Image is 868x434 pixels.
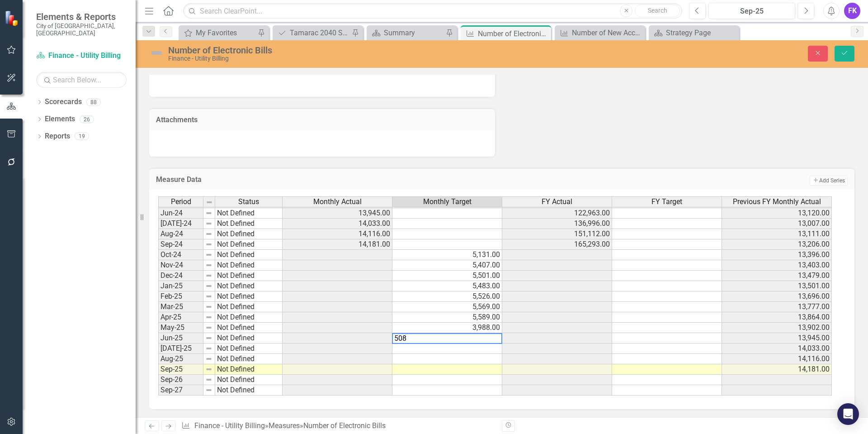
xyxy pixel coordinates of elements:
img: 8DAGhfEEPCf229AAAAAElFTkSuQmCC [205,282,212,290]
td: Dec-24 [158,271,203,281]
td: 13,777.00 [722,302,832,312]
div: 26 [80,115,94,123]
td: 14,116.00 [722,354,832,364]
td: Nov-24 [158,260,203,271]
td: 136,996.00 [502,219,612,229]
td: 13,696.00 [722,291,832,302]
td: 13,864.00 [722,312,832,323]
input: Search ClearPoint... [183,3,682,19]
button: Add Series [810,176,848,186]
img: 8DAGhfEEPCf229AAAAAElFTkSuQmCC [205,334,212,342]
td: Sep-25 [158,364,203,375]
div: Summary [384,27,443,38]
td: Not Defined [215,375,283,385]
td: Jan-25 [158,281,203,291]
td: Feb-25 [158,291,203,302]
img: 8DAGhfEEPCf229AAAAAElFTkSuQmCC [205,314,212,321]
td: Not Defined [215,281,283,291]
td: Sep-24 [158,239,203,250]
td: 5,407.00 [392,260,502,271]
h3: Measure Data [156,176,533,184]
td: 151,112.00 [502,229,612,239]
span: Search [648,7,667,14]
img: 8DAGhfEEPCf229AAAAAElFTkSuQmCC [205,251,212,258]
td: May-25 [158,323,203,333]
div: Number of Electronic Bills [303,421,386,430]
img: 8DAGhfEEPCf229AAAAAElFTkSuQmCC [205,366,212,373]
span: Period [171,198,191,206]
td: [DATE]-24 [158,219,203,229]
span: Elements & Reports [36,11,127,22]
td: Aug-24 [158,229,203,239]
span: Monthly Target [423,198,472,206]
div: Finance - Utility Billing [168,55,545,62]
td: 5,589.00 [392,312,502,323]
td: Apr-25 [158,312,203,323]
td: 13,120.00 [722,208,832,219]
div: Open Intercom Messenger [837,403,859,425]
span: Status [238,198,259,206]
td: 13,206.00 [722,239,832,250]
td: Aug-25 [158,354,203,364]
td: Not Defined [215,271,283,281]
td: Not Defined [215,291,283,302]
td: Not Defined [215,239,283,250]
button: Sep-25 [708,3,795,19]
td: Not Defined [215,208,283,219]
img: 8DAGhfEEPCf229AAAAAElFTkSuQmCC [205,220,212,227]
a: Reports [45,131,70,142]
td: Jun-25 [158,333,203,343]
small: City of [GEOGRAPHIC_DATA], [GEOGRAPHIC_DATA] [36,22,127,37]
img: 8DAGhfEEPCf229AAAAAElFTkSuQmCC [205,386,212,394]
td: 5,501.00 [392,271,502,281]
a: Measures [269,421,300,430]
td: 13,945.00 [722,333,832,343]
td: Not Defined [215,323,283,333]
td: Oct-24 [158,250,203,260]
td: Not Defined [215,260,283,271]
td: 165,293.00 [502,239,612,250]
td: Jun-24 [158,208,203,219]
div: 19 [75,133,89,140]
td: 13,501.00 [722,281,832,291]
a: Tamarac 2040 Strategic Plan - Departmental Action Plan [275,27,349,38]
button: FK [844,3,860,19]
img: Not Defined [149,46,164,60]
span: Previous FY Monthly Actual [733,198,821,206]
img: 8DAGhfEEPCf229AAAAAElFTkSuQmCC [206,199,213,206]
td: 13,403.00 [722,260,832,271]
td: 122,963.00 [502,208,612,219]
img: ClearPoint Strategy [5,10,20,26]
img: 8DAGhfEEPCf229AAAAAElFTkSuQmCC [205,210,212,217]
td: Mar-25 [158,302,203,312]
td: Not Defined [215,312,283,323]
a: Number of New Accounts [557,27,643,38]
td: 14,033.00 [283,219,392,229]
a: Summary [369,27,443,38]
a: My Favorites [181,27,255,38]
img: 8DAGhfEEPCf229AAAAAElFTkSuQmCC [205,355,212,362]
div: Number of Electronic Bills [478,28,549,39]
div: My Favorites [196,27,255,38]
td: Sep-27 [158,385,203,396]
img: 8DAGhfEEPCf229AAAAAElFTkSuQmCC [205,345,212,352]
img: 8DAGhfEEPCf229AAAAAElFTkSuQmCC [205,376,212,383]
td: Sep-26 [158,375,203,385]
span: Monthly Actual [313,198,362,206]
button: Search [635,5,680,17]
td: Not Defined [215,364,283,375]
img: 8DAGhfEEPCf229AAAAAElFTkSuQmCC [205,241,212,248]
td: Not Defined [215,219,283,229]
td: 3,988.00 [392,323,502,333]
td: Not Defined [215,229,283,239]
td: 14,116.00 [283,229,392,239]
td: Not Defined [215,343,283,354]
td: 13,007.00 [722,219,832,229]
span: FY Target [651,198,682,206]
img: 8DAGhfEEPCf229AAAAAElFTkSuQmCC [205,230,212,238]
div: » » [181,421,495,431]
img: 8DAGhfEEPCf229AAAAAElFTkSuQmCC [205,324,212,331]
td: 13,396.00 [722,250,832,260]
div: Tamarac 2040 Strategic Plan - Departmental Action Plan [290,27,349,38]
div: Strategy Page [666,27,737,38]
